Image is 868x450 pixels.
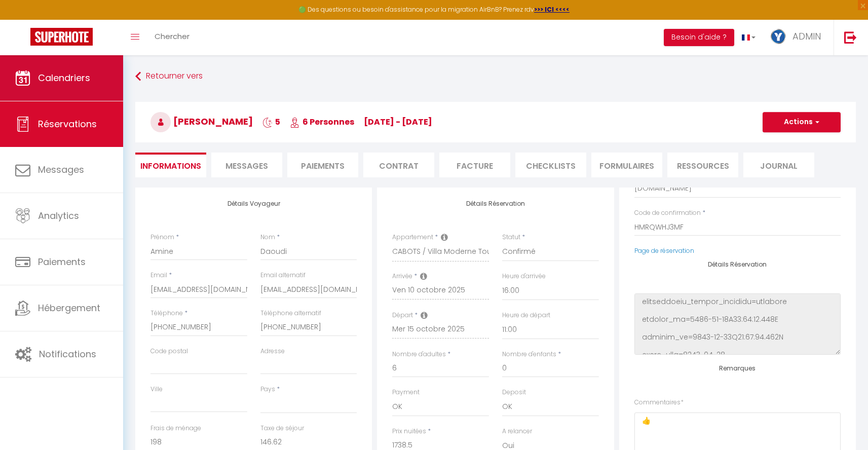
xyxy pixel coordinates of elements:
label: Statut [502,233,520,242]
li: Ressources [667,153,738,177]
a: ... ADMIN [763,20,834,55]
label: Code de confirmation [634,208,701,218]
span: Paiements [38,255,86,268]
li: Informations [135,153,206,177]
span: Chercher [155,31,190,42]
h4: Détails Voyageur [150,200,357,207]
button: Actions [763,112,841,132]
span: Notifications [39,348,96,360]
button: Besoin d'aide ? [664,29,734,46]
li: Journal [743,153,814,177]
label: A relancer [502,427,532,436]
label: Email [150,271,167,280]
label: Taxe de séjour [260,424,304,433]
label: Prénom [150,233,174,242]
label: Téléphone alternatif [260,309,321,318]
label: Pays [260,385,275,394]
label: Adresse [260,347,285,356]
img: ... [771,29,786,44]
label: Frais de ménage [150,424,201,433]
label: Départ [392,311,413,320]
img: logout [844,31,857,44]
a: Chercher [147,20,197,55]
label: Heure de départ [502,311,550,320]
h4: Détails Réservation [634,261,841,268]
span: Analytics [38,209,79,222]
label: Nombre d'adultes [392,350,446,359]
label: Commentaires [634,398,684,407]
a: Retourner vers [135,67,856,86]
a: >>> ICI <<<< [534,5,570,14]
label: Appartement [392,233,433,242]
span: [DATE] - [DATE] [364,116,432,128]
label: Payment [392,388,420,397]
h4: Détails Réservation [392,200,598,207]
label: Code postal [150,347,188,356]
span: 6 Personnes [290,116,354,128]
span: Messages [38,163,84,176]
li: Contrat [363,153,434,177]
label: Deposit [502,388,526,397]
span: 5 [262,116,280,128]
h4: Remarques [634,365,841,372]
span: Réservations [38,118,97,130]
label: Heure d'arrivée [502,272,546,281]
span: Hébergement [38,302,100,314]
label: Ville [150,385,163,394]
a: Page de réservation [634,246,694,255]
span: Calendriers [38,71,90,84]
label: Nombre d'enfants [502,350,556,359]
label: Email alternatif [260,271,306,280]
label: Prix nuitées [392,427,426,436]
label: Arrivée [392,272,412,281]
li: Paiements [287,153,358,177]
label: Nom [260,233,275,242]
li: Facture [439,153,510,177]
li: CHECKLISTS [515,153,586,177]
img: Super Booking [30,28,93,46]
span: ADMIN [792,30,821,43]
span: Messages [225,160,268,172]
label: Téléphone [150,309,183,318]
li: FORMULAIRES [591,153,662,177]
span: [PERSON_NAME] [150,115,253,128]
